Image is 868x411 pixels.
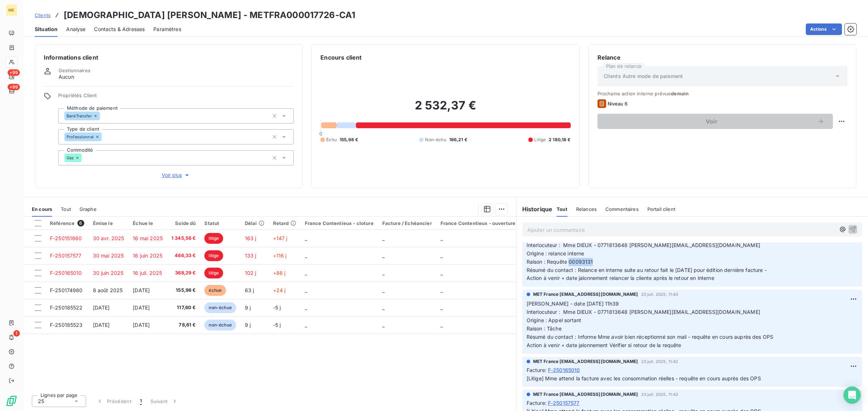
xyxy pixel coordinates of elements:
[133,220,163,226] div: Échue le
[273,270,286,276] span: +86 j
[441,220,516,226] div: France Contentieux - ouverture
[527,317,581,323] span: Origine : Appel sortant
[305,322,307,328] span: _
[608,101,627,107] span: Niveau 6
[245,287,254,293] span: 63 j
[13,330,20,337] span: 1
[38,398,44,405] span: 25
[305,287,307,293] span: _
[64,9,355,22] h3: [DEMOGRAPHIC_DATA] [PERSON_NAME] - METFRA000017726-CA1
[533,358,638,365] span: MET France [EMAIL_ADDRESS][DOMAIN_NAME]
[133,235,163,241] span: 16 mai 2025
[320,53,362,62] h6: Encours client
[67,135,94,139] span: Professionnel
[58,92,294,103] span: Propriétés Client
[273,220,296,226] div: Retard
[549,137,571,143] span: 2 180,18 €
[50,270,82,276] span: F-250165010
[597,91,847,96] span: Prochaine action interne prévue
[153,26,181,33] span: Paramètres
[604,73,683,80] span: Clients Autre mode de paiement
[50,220,84,226] div: Référence
[527,275,714,281] span: Action à venir + date jalonnement relancer la cliente après le retour en interne
[171,235,196,242] span: 1 345,56 €
[305,304,307,311] span: _
[441,235,443,241] span: _
[171,321,196,329] span: 78,61 €
[305,252,307,259] span: _
[204,302,236,313] span: non-échue
[67,114,92,118] span: BankTransfer
[140,398,142,405] span: 1
[93,235,124,241] span: 30 avr. 2025
[245,235,256,241] span: 163 j
[171,220,196,226] div: Solde dû
[273,287,286,293] span: +24 j
[133,322,150,328] span: [DATE]
[319,131,322,137] span: 0
[146,394,183,409] button: Suivant
[245,304,251,311] span: 9 j
[641,292,678,297] span: 23 juil. 2025, 11:43
[320,98,570,120] h2: 2 532,37 €
[527,375,761,381] span: [Litige] Mme attend la facture avec les consommation réelles - requête en cours auprès des OPS
[66,26,85,33] span: Analyse
[273,304,281,311] span: -5 j
[93,322,110,328] span: [DATE]
[32,206,52,212] span: En cours
[204,233,223,244] span: litige
[425,137,446,143] span: Non-échu
[641,392,678,397] span: 23 juil. 2025, 11:42
[171,304,196,311] span: 117,60 €
[647,206,675,212] span: Portail client
[245,220,264,226] div: Délai
[527,366,546,374] span: Facture :
[35,12,51,18] span: Clients
[93,220,124,226] div: Émise le
[516,205,553,213] h6: Historique
[102,134,107,140] input: Ajouter une valeur
[606,118,817,124] span: Voir
[548,366,580,374] span: F-250165010
[245,252,256,259] span: 133 j
[171,269,196,277] span: 368,29 €
[527,325,562,332] span: Raison : Tâche
[8,84,20,90] span: +99
[50,322,83,328] span: F-250185523
[382,304,384,311] span: _
[548,399,580,407] span: F-250157577
[527,342,681,348] span: Action à venir + date jalonnement Vérifier si retour de la requête
[204,268,223,278] span: litige
[59,73,74,81] span: Aucun
[305,235,307,241] span: _
[133,304,150,311] span: [DATE]
[67,156,74,160] span: Gaz
[44,53,294,62] h6: Informations client
[382,287,384,293] span: _
[82,155,88,161] input: Ajouter une valeur
[527,267,767,273] span: Résumé du contact : Relance en interne suite au retour fait le [DATE] pour édition dernière factu...
[382,322,384,328] span: _
[441,304,443,311] span: _
[576,206,597,212] span: Relances
[50,235,82,241] span: F-250151860
[382,220,432,226] div: Facture / Echéancier
[77,220,84,226] span: 6
[533,391,638,398] span: MET France [EMAIL_ADDRESS][DOMAIN_NAME]
[527,309,760,315] span: Interlocuteur : Mme DIEUX - 0771813648 [PERSON_NAME][EMAIL_ADDRESS][DOMAIN_NAME]
[93,252,124,259] span: 30 mai 2025
[534,137,546,143] span: Litige
[597,53,847,62] h6: Relance
[93,270,124,276] span: 30 juin 2025
[136,394,146,409] button: 1
[93,304,110,311] span: [DATE]
[441,322,443,328] span: _
[527,259,593,265] span: Raison : Requête 00093131
[441,252,443,259] span: _
[806,23,842,35] button: Actions
[61,206,71,212] span: Tout
[92,394,136,409] button: Précédent
[557,206,567,212] span: Tout
[340,137,358,143] span: 155,98 €
[273,235,288,241] span: +147 j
